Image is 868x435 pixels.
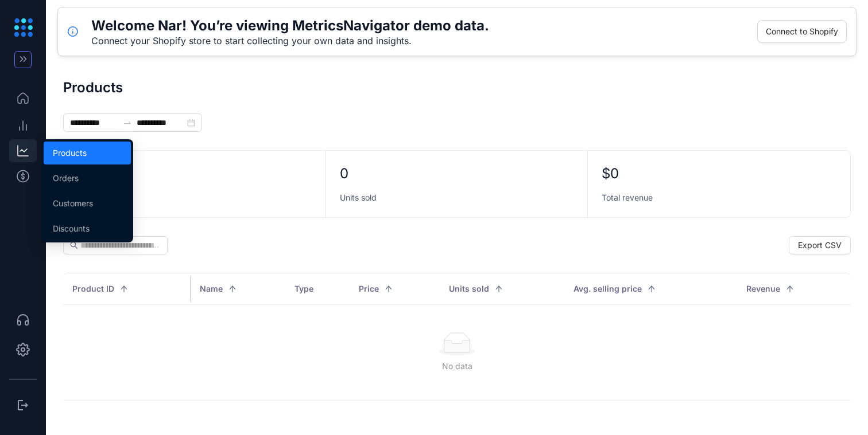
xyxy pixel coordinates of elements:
h1: Products [63,80,123,95]
span: Total revenue [602,192,653,203]
span: to [123,118,132,127]
th: Revenue [737,273,851,305]
div: 0 [340,164,348,183]
button: Export CSV [789,236,851,254]
h5: Welcome Nar! You’re viewing MetricsNavigator demo data. [91,17,489,35]
span: Export CSV [798,239,842,252]
span: Units sold [340,192,377,203]
span: Product ID [72,283,114,295]
span: search [70,241,78,249]
span: Units sold [449,283,489,295]
th: Name [191,273,285,305]
span: Revenue [746,283,780,295]
th: Type [285,273,350,305]
span: Total products [77,192,132,203]
span: Avg. selling price [573,283,642,295]
div: 0 [77,164,86,183]
th: Product ID [63,273,191,305]
span: Name [200,283,223,295]
th: Avg. selling price [564,273,737,305]
div: No data [77,360,837,373]
span: Connect to Shopify [766,25,838,38]
button: Connect to Shopify [757,20,847,43]
th: Price [350,273,440,305]
th: Units sold [440,273,564,305]
span: swap-right [123,118,132,127]
div: Connect your Shopify store to start collecting your own data and insights. [91,35,489,46]
span: Price [359,283,379,295]
div: $0 [602,164,619,183]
